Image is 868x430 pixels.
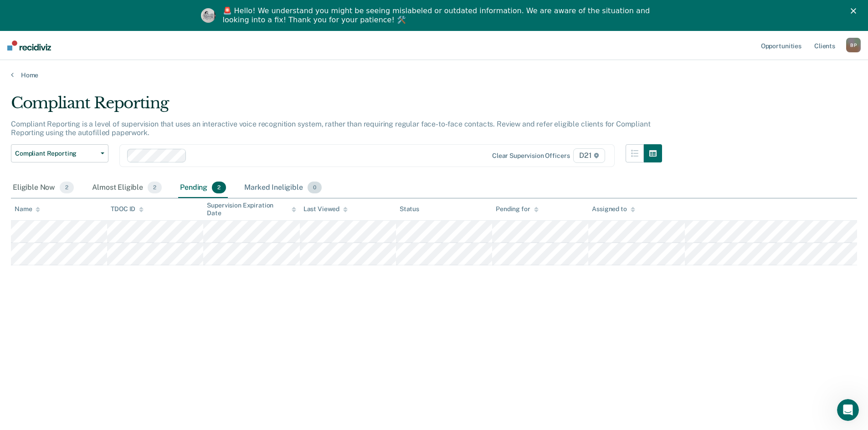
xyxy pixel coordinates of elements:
p: Compliant Reporting is a level of supervision that uses an interactive voice recognition system, ... [11,120,650,137]
img: Recidiviz [7,40,51,51]
div: Pending for [496,205,538,213]
div: Last Viewed [303,205,348,213]
div: TDOC ID [111,205,144,213]
button: Compliant Reporting [11,144,108,162]
div: Marked Ineligible0 [242,178,324,198]
a: Home [11,71,857,79]
span: 0 [308,182,322,193]
div: Compliant Reporting [11,94,662,120]
div: Supervision Expiration Date [207,202,296,217]
button: BP [846,38,861,52]
span: 2 [60,182,74,193]
span: D21 [573,148,605,163]
span: Compliant Reporting [15,150,97,157]
div: Pending2 [178,178,228,198]
div: Assigned to [592,205,635,213]
div: Clear supervision officers [492,152,570,160]
span: 2 [212,182,226,193]
div: Eligible Now2 [11,178,76,198]
div: 🚨 Hello! We understand you might be seeing mislabeled or outdated information. We are aware of th... [223,6,653,25]
div: Close [851,8,860,14]
a: Opportunities [759,31,803,60]
img: Profile image for Kim [201,8,216,23]
div: B P [846,38,861,52]
span: 2 [148,182,162,193]
div: Status [400,205,419,213]
iframe: Intercom live chat [837,399,859,421]
div: Almost Eligible2 [90,178,164,198]
a: Clients [812,31,837,60]
div: Name [15,205,40,213]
